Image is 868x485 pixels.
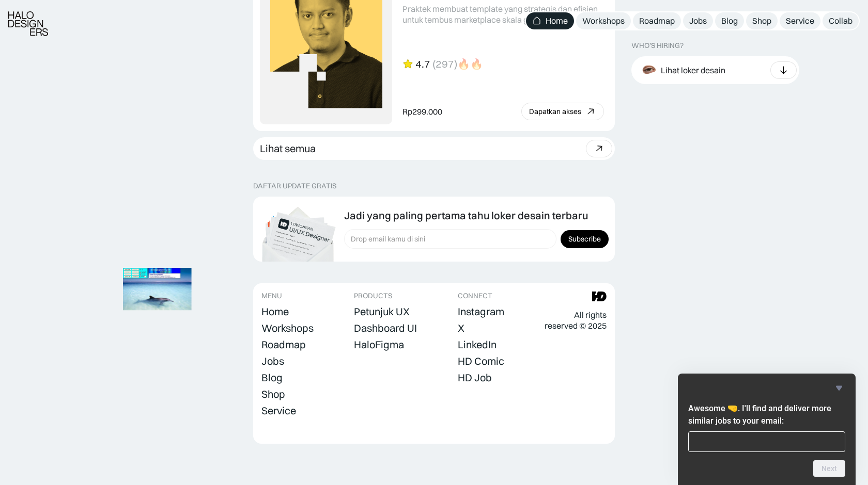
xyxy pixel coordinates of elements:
div: Shop [261,388,285,400]
a: Instagram [458,304,504,319]
a: X [458,321,464,335]
div: Service [786,15,814,26]
a: Roadmap [261,337,306,352]
a: Service [780,12,820,29]
div: Roadmap [261,338,306,351]
div: Lihat loker desain [661,64,725,75]
div: Shop [752,15,771,26]
a: Jobs [261,354,284,368]
div: PRODUCTS [354,292,392,300]
div: Dapatkan akses [529,107,581,116]
div: Awesome 🤜. I'll find and deliver more similar jobs to your email: [688,382,845,477]
div: Jobs [689,15,707,26]
div: MENU [261,292,282,300]
div: Blog [721,15,738,26]
div: HaloFigma [354,338,404,351]
div: Petunjuk UX [354,305,410,318]
a: Roadmap [633,12,681,29]
div: Collab [829,15,853,26]
input: Awesome 🤜. I'll find and deliver more similar jobs to your email: [688,431,845,452]
input: Subscribe [561,230,609,248]
div: Dashboard UI [354,322,417,334]
div: Rp299.000 [402,106,442,117]
div: Jobs [261,355,284,367]
div: Workshops [261,322,314,334]
a: Home [261,304,289,319]
a: Petunjuk UX [354,304,410,319]
a: Shop [746,12,778,29]
a: Workshops [576,12,631,29]
a: Dashboard UI [354,321,417,335]
a: Blog [261,370,283,385]
button: Hide survey [833,382,845,394]
a: Workshops [261,321,314,335]
a: Home [526,12,574,29]
div: Roadmap [639,15,675,26]
a: Shop [261,387,285,401]
div: DAFTAR UPDATE GRATIS [253,182,336,190]
div: Home [546,15,568,26]
form: Form Subscription [344,229,609,249]
a: Service [261,403,296,418]
h2: Awesome 🤜. I'll find and deliver more similar jobs to your email: [688,402,845,427]
a: HD Comic [458,354,504,368]
a: HaloFigma [354,337,404,352]
div: Home [261,305,289,318]
a: Dapatkan akses [521,103,604,120]
div: CONNECT [458,292,492,300]
div: Instagram [458,305,504,318]
a: HD Job [458,370,492,385]
div: WHO’S HIRING? [631,41,684,50]
div: LinkedIn [458,338,497,351]
div: Jadi yang paling pertama tahu loker desain terbaru [344,209,588,222]
div: Blog [261,371,283,384]
div: Workshops [582,15,625,26]
div: All rights reserved © 2025 [545,310,607,331]
div: HD Job [458,371,492,384]
a: Blog [715,12,744,29]
input: Drop email kamu di sini [344,229,556,249]
a: LinkedIn [458,337,497,352]
button: Next question [813,460,845,477]
a: Jobs [683,12,713,29]
div: X [458,322,464,334]
a: Collab [823,12,859,29]
a: Lihat semua [253,137,615,160]
div: HD Comic [458,355,504,367]
div: Lihat semua [260,142,316,155]
div: Service [261,405,296,417]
